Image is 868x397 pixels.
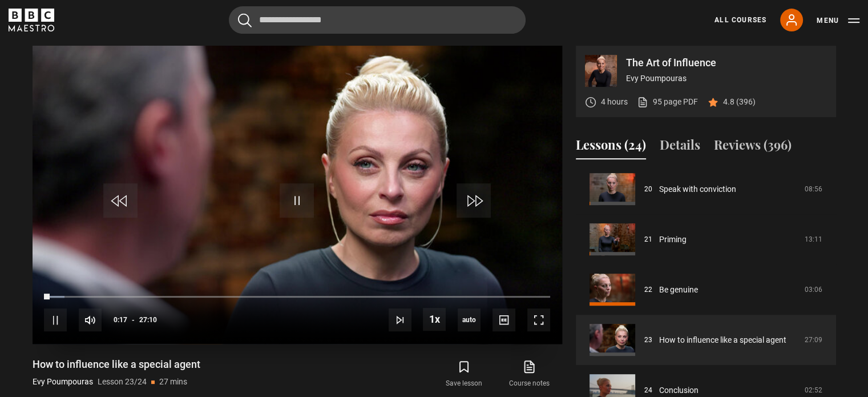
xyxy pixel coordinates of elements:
p: 4 hours [601,96,628,108]
button: Playback Rate [423,308,446,331]
button: Mute [79,308,102,331]
h1: How to influence like a special agent [33,358,200,371]
a: Course notes [496,358,562,391]
span: 27:10 [139,310,157,330]
p: 4.8 (396) [723,96,756,108]
button: Save lesson [431,358,496,391]
span: auto [458,308,481,331]
input: Search [229,6,526,34]
p: Lesson 23/24 [98,376,147,388]
button: Pause [44,308,67,331]
a: All Courses [714,15,766,25]
span: - [132,316,135,324]
div: Progress Bar [44,296,550,298]
a: Be genuine [659,284,698,296]
button: Lessons (24) [576,135,646,159]
p: 27 mins [159,376,187,388]
button: Fullscreen [527,308,550,331]
p: The Art of Influence [626,58,827,68]
a: Conclusion [659,384,699,396]
button: Captions [492,308,515,331]
button: Submit the search query [238,13,252,27]
span: 0:17 [114,310,127,330]
button: Details [660,135,700,159]
button: Next Lesson [389,308,411,331]
p: Evy Poumpouras [33,376,93,388]
p: Evy Poumpouras [626,73,827,85]
svg: BBC Maestro [9,9,54,31]
a: How to influence like a special agent [659,334,786,346]
button: Reviews (396) [714,135,792,159]
a: Speak with conviction [659,183,736,195]
div: Current quality: 720p [458,308,481,331]
a: Priming [659,234,687,246]
a: 95 page PDF [637,96,698,108]
video-js: Video Player [33,46,562,344]
button: Toggle navigation [817,15,859,26]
